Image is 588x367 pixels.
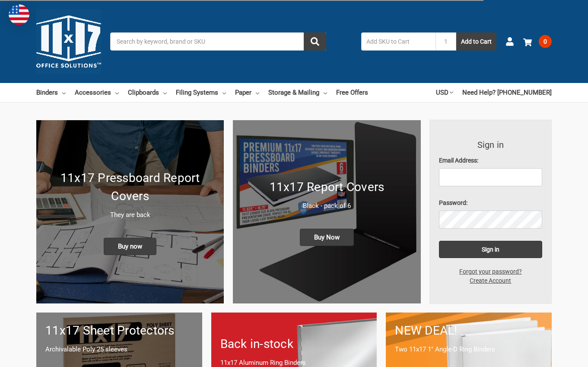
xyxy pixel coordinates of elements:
img: duty and tax information for United States [9,4,29,25]
p: Archivalable Poly 25 sleeves [45,345,193,354]
a: Storage & Mailing [268,83,327,102]
span: Buy Now [300,229,354,246]
a: Binders [36,83,66,102]
a: 11x17 Report Covers 11x17 Report Covers Black - pack of 6 Buy Now [233,120,420,303]
span: 0 [539,35,552,48]
p: Black - pack of 6 [242,201,411,211]
img: 11x17.com [36,9,101,74]
input: Add SKU to Cart [361,32,435,51]
a: Free Offers [336,83,368,102]
a: 0 [523,30,552,53]
img: 11x17 Report Covers [233,120,420,303]
p: Two 11x17 1" Angle-D Ring Binders [395,345,543,354]
button: Add to Cart [456,32,496,51]
input: Sign in [439,241,543,258]
a: Create Account [465,276,516,285]
a: Paper [235,83,259,102]
h1: 11x17 Sheet Protectors [45,322,193,340]
label: Password: [439,198,543,207]
a: Accessories [75,83,119,102]
input: Search by keyword, brand or SKU [110,32,326,51]
p: They are back [45,210,215,220]
a: New 11x17 Pressboard Binders 11x17 Pressboard Report Covers They are back Buy now [36,120,224,303]
h1: Back in-stock [220,335,368,353]
a: Forgot your password? [455,267,527,276]
h3: Sign in [439,138,543,151]
a: Filing Systems [176,83,226,102]
label: Email Address: [439,156,543,165]
img: New 11x17 Pressboard Binders [36,120,224,303]
span: Buy now [104,238,156,255]
h1: 11x17 Report Covers [242,178,411,196]
a: USD [436,83,453,102]
a: Need Help? [PHONE_NUMBER] [462,83,552,102]
h1: NEW DEAL! [395,322,543,340]
h1: 11x17 Pressboard Report Covers [45,169,215,205]
a: Clipboards [128,83,167,102]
